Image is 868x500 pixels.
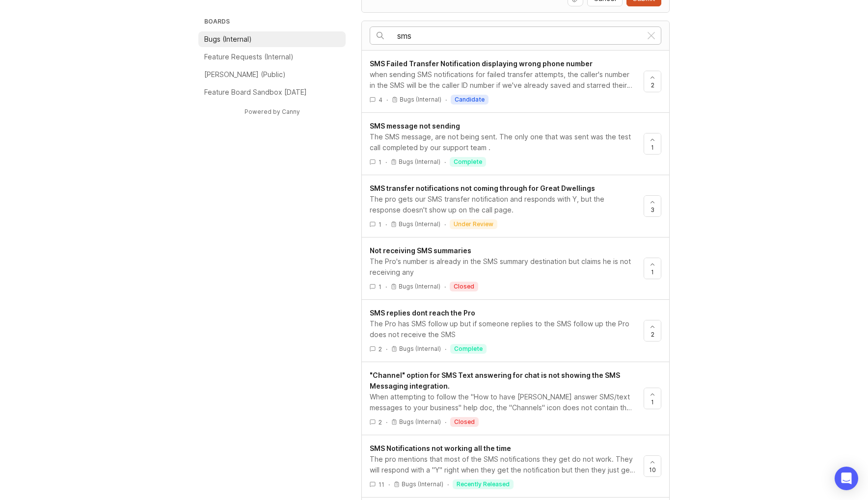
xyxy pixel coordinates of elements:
div: · [444,220,446,229]
span: 3 [651,206,654,214]
span: 4 [379,96,382,104]
a: SMS Failed Transfer Notification displaying wrong phone numberwhen sending SMS notifications for ... [370,58,644,105]
p: under review [454,220,493,228]
h3: Boards [202,16,346,29]
div: · [385,158,387,166]
p: recently released [457,480,510,488]
p: complete [454,345,483,353]
div: · [445,418,446,426]
p: Feature Board Sandbox [DATE] [204,87,307,97]
span: SMS transfer notifications not coming through for Great Dwellings [370,184,595,192]
span: SMS Notifications not working all the time [370,444,511,452]
p: candidate [455,96,485,104]
span: Not receiving SMS summaries [370,246,471,255]
div: The pro gets our SMS transfer notification and responds with Y, but the response doesn't show up ... [370,194,636,215]
div: The Pro's number is already in the SMS summary destination but claims he is not receiving any [370,256,636,278]
a: Feature Requests (Internal) [198,49,346,65]
span: 1 [379,283,381,291]
span: 1 [651,268,654,276]
div: · [444,158,446,166]
a: "Channel" option for SMS Text answering for chat is not showing the SMS Messaging integration.Whe... [370,370,644,427]
div: · [386,345,387,353]
div: When attempting to follow the "How to have [PERSON_NAME] answer SMS/text messages to your busines... [370,392,636,413]
p: Bugs (Internal) [399,283,440,290]
a: Bugs (Internal) [198,31,346,47]
span: 2 [651,330,654,339]
div: · [386,96,388,104]
button: 2 [644,320,661,342]
div: · [445,345,446,353]
span: 2 [379,418,382,426]
a: SMS Notifications not working all the timeThe pro mentions that most of the SMS notifications the... [370,443,644,489]
p: closed [454,283,474,290]
p: Feature Requests (Internal) [204,52,294,62]
button: 10 [644,455,661,477]
a: SMS replies dont reach the ProThe Pro has SMS follow up but if someone replies to the SMS follow ... [370,308,644,354]
a: Feature Board Sandbox [DATE] [198,84,346,100]
span: 1 [651,398,654,406]
div: The Pro has SMS follow up but if someone replies to the SMS follow up the Pro does not receive th... [370,318,636,340]
span: 1 [379,220,381,229]
p: Bugs (Internal) [399,418,441,426]
a: Not receiving SMS summariesThe Pro's number is already in the SMS summary destination but claims ... [370,245,644,291]
a: SMS transfer notifications not coming through for Great DwellingsThe pro gets our SMS transfer no... [370,183,644,229]
div: The SMS message, are not being sent. The only one that was sent was the test call completed by ou... [370,132,636,153]
div: · [444,283,446,291]
div: when sending SMS notifications for failed transfer attempts, the caller's number in the SMS will ... [370,69,636,91]
div: · [385,283,387,291]
a: [PERSON_NAME] (Public) [198,67,346,82]
span: 2 [379,345,382,353]
div: · [388,480,390,489]
p: Bugs (Internal) [399,345,441,353]
button: 1 [644,388,661,409]
p: Bugs (Internal) [204,34,252,44]
button: 1 [644,258,661,279]
span: 11 [379,480,384,489]
input: Search… [397,30,642,41]
div: · [445,96,447,104]
p: closed [454,418,475,426]
p: complete [454,158,482,166]
p: Bugs (Internal) [399,158,440,166]
p: Bugs (Internal) [399,220,440,228]
p: Bugs (Internal) [400,96,441,104]
div: · [447,480,449,489]
div: · [386,418,387,426]
div: Open Intercom Messenger [835,467,858,490]
p: Bugs (Internal) [402,480,443,488]
span: SMS Failed Transfer Notification displaying wrong phone number [370,59,593,68]
span: 1 [379,158,381,166]
div: · [385,220,387,229]
button: 2 [644,71,661,92]
a: Powered by Canny [243,106,301,117]
button: 3 [644,195,661,217]
span: "Channel" option for SMS Text answering for chat is not showing the SMS Messaging integration. [370,371,620,390]
a: SMS message not sendingThe SMS message, are not being sent. The only one that was sent was the te... [370,121,644,167]
span: SMS replies dont reach the Pro [370,309,475,317]
span: 10 [649,466,656,474]
div: The pro mentions that most of the SMS notifications they get do not work. They will respond with ... [370,454,636,475]
span: 2 [651,81,654,89]
button: 1 [644,133,661,155]
span: 1 [651,143,654,152]
p: [PERSON_NAME] (Public) [204,70,286,79]
span: SMS message not sending [370,122,460,130]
